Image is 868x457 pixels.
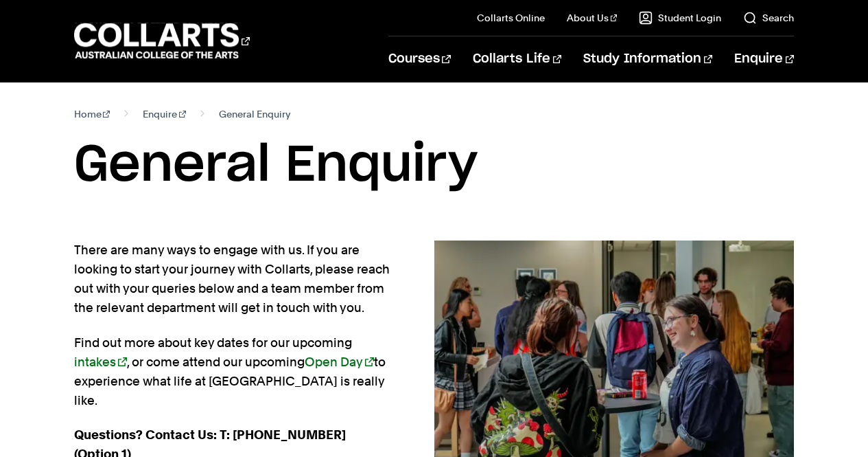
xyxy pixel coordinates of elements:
[219,104,290,124] span: General Enquiry
[74,135,795,197] h1: General Enquiry
[743,11,794,25] a: Search
[473,36,561,82] a: Collarts Life
[143,104,186,124] a: Enquire
[74,104,110,124] a: Home
[639,11,721,25] a: Student Login
[477,11,545,25] a: Collarts Online
[305,355,374,369] a: Open Day
[734,36,794,82] a: Enquire
[74,241,390,317] p: There are many ways to engage with us. If you are looking to start your journey with Collarts, pl...
[74,333,390,410] p: Find out more about key dates for our upcoming , or come attend our upcoming to experience what l...
[74,21,250,60] div: Go to homepage
[388,36,451,82] a: Courses
[567,11,618,25] a: About Us
[583,36,712,82] a: Study Information
[74,355,127,369] a: intakes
